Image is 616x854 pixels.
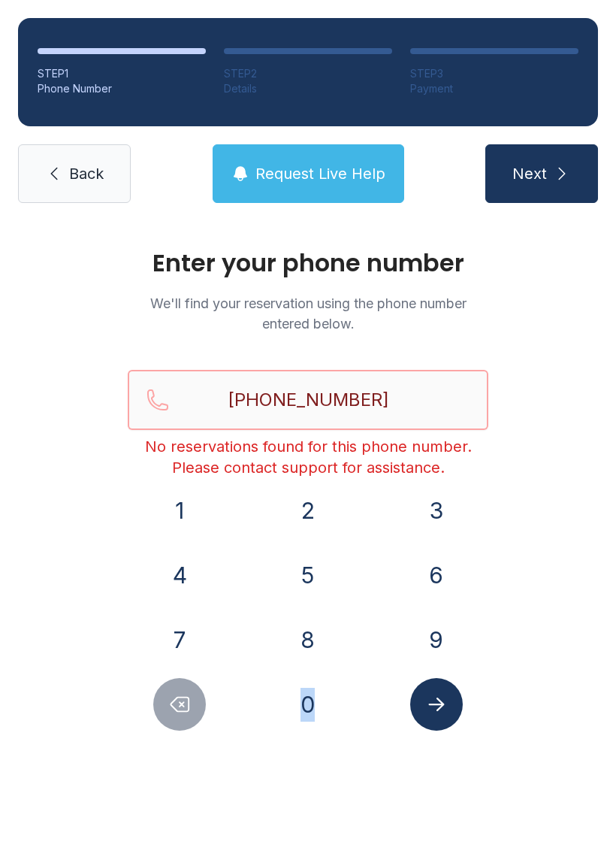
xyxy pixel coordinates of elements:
p: We'll find your reservation using the phone number entered below. [128,293,488,334]
button: 3 [410,484,463,537]
span: Next [512,163,547,184]
button: 0 [282,678,334,731]
button: Submit lookup form [410,678,463,731]
button: 1 [153,484,206,537]
button: 4 [153,549,206,601]
span: Request Live Help [255,163,385,184]
div: STEP 1 [38,66,206,81]
span: Back [69,163,104,184]
div: Details [224,81,392,96]
button: 9 [410,613,463,666]
div: STEP 2 [224,66,392,81]
div: Phone Number [38,81,206,96]
button: 2 [282,484,334,537]
button: Delete number [153,678,206,731]
button: 6 [410,549,463,601]
div: No reservations found for this phone number. Please contact support for assistance. [128,436,488,478]
button: 8 [282,613,334,666]
div: STEP 3 [410,66,578,81]
button: 5 [282,549,334,601]
input: Reservation phone number [128,370,488,430]
h1: Enter your phone number [128,251,488,275]
div: Payment [410,81,578,96]
button: 7 [153,613,206,666]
